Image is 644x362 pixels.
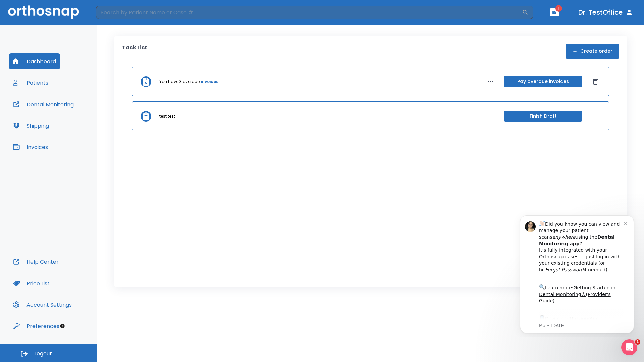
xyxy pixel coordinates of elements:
[9,275,54,291] button: Price List
[29,105,114,139] div: Download the app: | ​ Let us know if you need help getting started!
[9,318,63,334] button: Preferences
[9,75,52,91] button: Patients
[29,107,89,119] a: App Store
[8,5,79,19] img: Orthosnap
[621,339,637,355] iframe: Intercom live chat
[159,79,200,85] p: You have 3 overdue
[96,6,522,19] input: Search by Patient Name or Case #
[122,44,147,59] p: Task List
[635,339,640,345] span: 1
[9,297,76,313] button: Account Settings
[504,111,582,122] button: Finish Draft
[201,79,218,85] a: invoices
[590,76,601,87] button: Dismiss
[576,6,636,18] button: Dr. TestOffice
[159,113,175,119] p: test test
[9,96,78,112] button: Dental Monitoring
[9,254,63,270] button: Help Center
[510,209,644,337] iframe: Intercom notifications message
[34,350,52,357] span: Logout
[9,139,52,155] button: Invoices
[59,323,65,329] div: Tooltip anchor
[29,114,114,120] p: Message from Ma, sent 8w ago
[9,118,53,134] button: Shipping
[566,44,619,59] button: Create order
[9,53,60,69] button: Dashboard
[555,5,562,12] span: 1
[504,76,582,87] button: Pay overdue invoices
[114,10,119,16] button: Dismiss notification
